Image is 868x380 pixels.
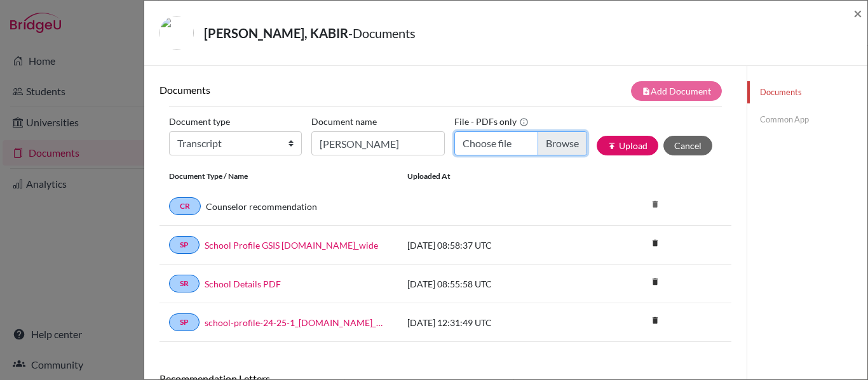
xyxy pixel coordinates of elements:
[646,233,665,252] i: delete
[311,112,377,131] label: Document name
[169,197,201,215] a: CR
[169,275,200,292] a: SR
[853,6,862,21] button: Close
[398,239,588,252] div: [DATE] 08:58:37 UTC
[205,239,378,252] a: School Profile GSIS [DOMAIN_NAME]_wide
[607,141,616,150] i: publish
[663,136,712,155] button: Cancel
[454,112,529,131] label: File - PDFs only
[348,25,416,41] span: - Documents
[747,108,867,131] a: Common App
[398,277,588,291] div: [DATE] 08:55:58 UTC
[646,274,665,291] a: delete
[205,316,388,329] a: school-profile-24-25-1_[DOMAIN_NAME]_wide
[646,311,665,330] i: delete
[646,272,665,291] i: delete
[398,316,588,329] div: [DATE] 12:31:49 UTC
[642,87,651,96] i: note_add
[646,235,665,252] a: delete
[631,81,722,101] button: note_addAdd Document
[159,171,398,182] div: Document Type / Name
[646,313,665,330] a: delete
[169,236,200,254] a: SP
[169,112,230,131] label: Document type
[205,277,281,291] a: School Details PDF
[398,171,588,182] div: Uploaded at
[853,4,862,22] span: ×
[747,81,867,103] a: Documents
[169,313,200,331] a: SP
[597,136,658,155] button: publishUpload
[206,200,317,213] a: Counselor recommendation
[159,84,445,96] h6: Documents
[646,195,665,214] i: delete
[204,25,348,41] strong: [PERSON_NAME], KABIR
